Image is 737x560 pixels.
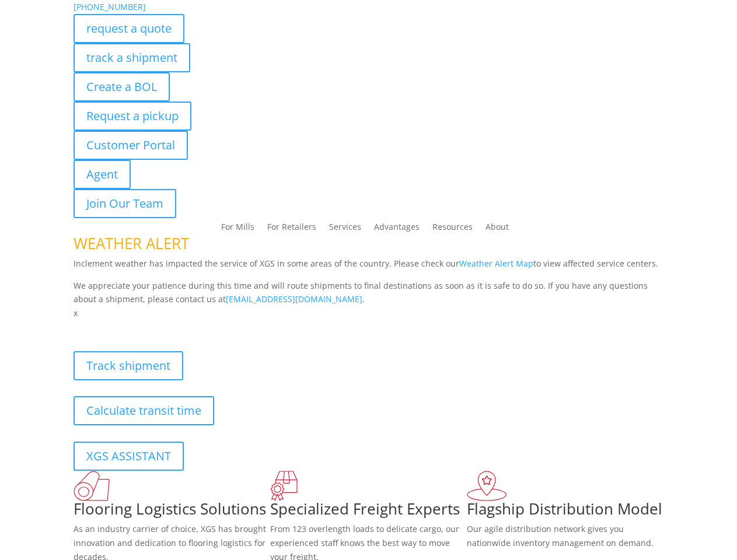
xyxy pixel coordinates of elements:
[74,396,214,425] a: Calculate transit time
[74,322,334,333] b: Visibility, transparency, and control for your entire supply chain.
[226,293,362,304] a: [EMAIL_ADDRESS][DOMAIN_NAME]
[267,223,316,236] a: For Retailers
[74,1,146,12] a: [PHONE_NUMBER]
[74,279,663,307] p: We appreciate your patience during this time and will route shipments to final destinations as so...
[74,442,184,471] a: XGS ASSISTANT
[74,131,188,160] a: Customer Portal
[74,306,663,320] p: x
[74,72,170,101] a: Create a BOL
[467,471,507,501] img: xgs-icon-flagship-distribution-model-red
[74,233,189,254] span: WEATHER ALERT
[485,223,509,236] a: About
[459,258,533,269] a: Weather Alert Map
[74,257,663,279] p: Inclement weather has impacted the service of XGS in some areas of the country. Please check our ...
[329,223,361,236] a: Services
[374,223,420,236] a: Advantages
[432,223,473,236] a: Resources
[221,223,254,236] a: For Mills
[74,189,176,218] a: Join Our Team
[74,101,191,131] a: Request a pickup
[467,501,663,522] h1: Flagship Distribution Model
[270,501,467,522] h1: Specialized Freight Experts
[74,14,184,43] a: request a quote
[74,501,270,522] h1: Flooring Logistics Solutions
[270,471,298,501] img: xgs-icon-focused-on-flooring-red
[74,471,110,501] img: xgs-icon-total-supply-chain-intelligence-red
[467,523,654,548] span: Our agile distribution network gives you nationwide inventory management on demand.
[74,160,131,189] a: Agent
[74,43,190,72] a: track a shipment
[74,351,183,380] a: Track shipment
